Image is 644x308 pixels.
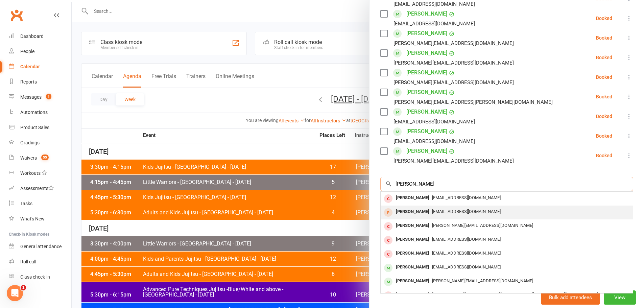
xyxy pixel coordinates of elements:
div: Booked [596,35,612,40]
a: [PERSON_NAME] [406,146,447,157]
div: [PERSON_NAME][EMAIL_ADDRESS][DOMAIN_NAME] [393,157,514,165]
div: [EMAIL_ADDRESS][DOMAIN_NAME] [393,117,475,126]
div: Booked [596,134,612,138]
a: Roll call [9,254,71,269]
div: [PERSON_NAME] [393,276,432,286]
div: member [384,194,392,203]
a: Messages 1 [9,90,71,105]
div: prospect [384,208,392,217]
div: Product Sales [20,125,49,130]
div: Booked [596,55,612,60]
a: [PERSON_NAME] [406,48,447,58]
div: General attendance [20,244,62,249]
span: 1 [21,285,26,290]
div: [EMAIL_ADDRESS][DOMAIN_NAME] [393,19,475,28]
div: [PERSON_NAME][EMAIL_ADDRESS][DOMAIN_NAME] [393,39,514,48]
div: [PERSON_NAME][EMAIL_ADDRESS][DOMAIN_NAME] [393,58,514,67]
a: People [9,44,71,59]
div: Workouts [20,170,41,176]
div: Calendar [20,64,40,69]
div: Tasks [20,201,32,206]
div: [PERSON_NAME][EMAIL_ADDRESS][DOMAIN_NAME] [393,78,514,87]
div: Gradings [20,140,40,145]
div: Dashboard [20,33,44,39]
div: member [384,291,392,300]
div: Roll call [20,259,36,264]
a: Clubworx [8,7,25,24]
div: [PERSON_NAME] [393,207,432,217]
a: [PERSON_NAME] [406,106,447,117]
div: Messages [20,94,42,100]
span: [EMAIL_ADDRESS][DOMAIN_NAME] [432,264,501,269]
button: Bulk add attendees [541,290,600,305]
div: [PERSON_NAME] [393,290,432,300]
a: [PERSON_NAME] [406,8,447,19]
span: 55 [41,155,49,160]
span: [PERSON_NAME][EMAIL_ADDRESS][DOMAIN_NAME] [432,278,533,283]
div: Reports [20,79,37,85]
div: member [384,236,392,244]
div: [EMAIL_ADDRESS][DOMAIN_NAME] [393,137,475,146]
a: Class kiosk mode [9,269,71,285]
a: General attendance kiosk mode [9,239,71,254]
a: Product Sales [9,120,71,135]
div: Booked [596,16,612,21]
div: People [20,49,34,54]
iframe: Intercom live chat [7,285,23,301]
div: [PERSON_NAME] [393,248,432,258]
a: Tasks [9,196,71,211]
a: Workouts [9,166,71,181]
a: Assessments [9,181,71,196]
div: Booked [596,75,612,79]
a: Reports [9,74,71,90]
a: [PERSON_NAME] [406,126,447,137]
input: Search to add attendees [380,177,633,191]
div: member [384,278,392,286]
div: [PERSON_NAME] [393,193,432,203]
div: member [384,222,392,231]
span: [EMAIL_ADDRESS][DOMAIN_NAME] [432,195,501,200]
a: Automations [9,105,71,120]
a: [PERSON_NAME] [406,87,447,98]
div: Booked [596,114,612,119]
div: Booked [596,94,612,99]
span: [EMAIL_ADDRESS][DOMAIN_NAME] [432,209,501,214]
div: Assessments [20,186,54,191]
div: [PERSON_NAME] [393,235,432,244]
div: What's New [20,216,45,221]
a: [PERSON_NAME] [406,28,447,39]
div: Booked [596,153,612,158]
div: [PERSON_NAME] [393,221,432,231]
button: View [604,290,636,305]
span: [EMAIL_ADDRESS][DOMAIN_NAME] [432,251,501,256]
a: Calendar [9,59,71,74]
span: [PERSON_NAME][EMAIL_ADDRESS][PERSON_NAME][PERSON_NAME][DOMAIN_NAME] [432,292,598,297]
div: [PERSON_NAME][EMAIL_ADDRESS][PERSON_NAME][DOMAIN_NAME] [393,98,553,106]
a: Gradings [9,135,71,150]
a: What's New [9,211,71,227]
div: Class check-in [20,274,50,280]
a: Waivers 55 [9,150,71,166]
a: [PERSON_NAME] [406,67,447,78]
div: Automations [20,110,48,115]
div: member [384,250,392,258]
div: [PERSON_NAME] [393,262,432,272]
div: member [384,264,392,272]
span: 1 [46,94,51,99]
div: Waivers [20,155,37,161]
span: [EMAIL_ADDRESS][DOMAIN_NAME] [432,237,501,242]
span: [PERSON_NAME][EMAIL_ADDRESS][DOMAIN_NAME] [432,223,533,228]
a: Dashboard [9,29,71,44]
